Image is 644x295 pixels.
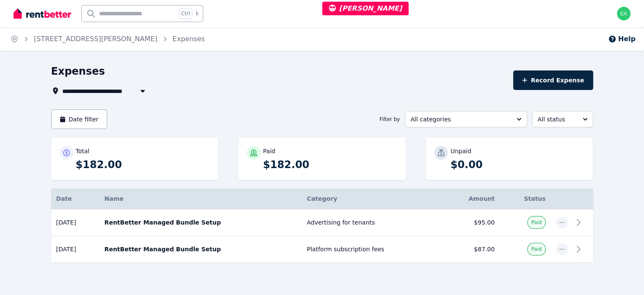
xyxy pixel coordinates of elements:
button: Record Expense [513,70,593,90]
button: All categories [405,111,527,127]
p: $0.00 [451,158,585,171]
button: Help [608,34,636,44]
th: Amount [442,188,500,209]
th: Status [500,188,550,209]
td: Platform subscription fees [302,236,442,263]
button: All status [532,111,593,127]
td: $95.00 [442,209,500,236]
img: RentBetter [14,7,71,20]
th: Category [302,188,442,209]
a: Expenses [173,35,205,43]
td: [DATE] [51,236,100,263]
th: Date [51,188,100,209]
p: Paid [263,147,275,155]
a: [STREET_ADDRESS][PERSON_NAME] [34,35,158,43]
p: Total [76,147,90,155]
td: Advertising for tenants [302,209,442,236]
th: Name [100,188,302,209]
span: Ctrl [179,8,192,19]
p: RentBetter Managed Bundle Setup [105,245,297,253]
td: [DATE] [51,209,100,236]
img: earl@rentbetter.com.au [617,7,630,20]
span: Filter by [379,116,400,123]
button: Date filter [51,110,108,129]
span: All status [538,115,576,124]
p: RentBetter Managed Bundle Setup [105,218,297,227]
p: $182.00 [76,158,210,171]
td: $87.00 [442,236,500,263]
span: All categories [411,115,510,124]
p: Unpaid [451,147,471,155]
h1: Expenses [51,65,105,78]
span: [PERSON_NAME] [329,4,402,12]
span: Paid [531,219,542,226]
p: $182.00 [263,158,397,171]
span: k [196,10,199,17]
span: Paid [531,246,542,253]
